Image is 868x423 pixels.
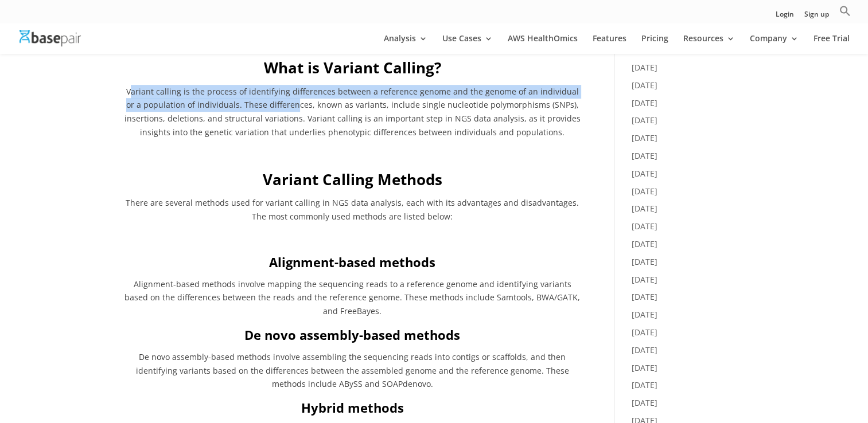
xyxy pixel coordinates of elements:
a: [DATE] [632,97,657,108]
a: Features [593,34,626,54]
a: [DATE] [632,274,657,285]
b: Hybrid methods [301,399,404,416]
span: Variant calling is the process of identifying differences between a reference genome and the geno... [124,86,581,138]
a: Login [776,11,794,23]
a: [DATE] [632,238,657,249]
a: [DATE] [632,168,657,179]
a: Pricing [641,34,668,54]
span: De novo assembly-based methods involve assembling the sequencing reads into contigs or scaffolds,... [136,351,569,390]
a: Use Cases [442,34,493,54]
a: [DATE] [632,344,657,355]
a: Free Trial [813,34,850,54]
svg: Search [839,5,851,17]
a: [DATE] [632,362,657,373]
a: Company [750,34,799,54]
span: Alignment-based methods involve mapping the sequencing reads to a reference genome and identifyin... [124,279,580,317]
a: Sign up [804,11,829,23]
span: There are several methods used for variant calling in NGS data analysis, each with its advantages... [126,197,579,222]
a: [DATE] [632,291,657,302]
img: Basepair [20,30,81,46]
a: [DATE] [632,221,657,232]
a: [DATE] [632,397,657,408]
a: [DATE] [632,256,657,267]
a: [DATE] [632,203,657,214]
strong: Alignment-based methods [269,253,435,271]
b: Variant Calling Methods [263,169,442,190]
a: Search Icon Link [839,5,851,23]
iframe: Drift Widget Chat Controller [648,341,854,409]
a: [DATE] [632,186,657,197]
a: [DATE] [632,132,657,143]
a: Resources [683,34,735,54]
a: AWS HealthOmics [508,34,578,54]
a: [DATE] [632,327,657,338]
strong: De novo assembly-based methods [244,326,460,343]
b: What is Variant Calling? [264,57,441,78]
a: [DATE] [632,115,657,126]
a: [DATE] [632,379,657,390]
a: [DATE] [632,80,657,91]
a: [DATE] [632,150,657,161]
a: [DATE] [632,309,657,320]
a: Analysis [384,34,427,54]
a: [DATE] [632,62,657,73]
